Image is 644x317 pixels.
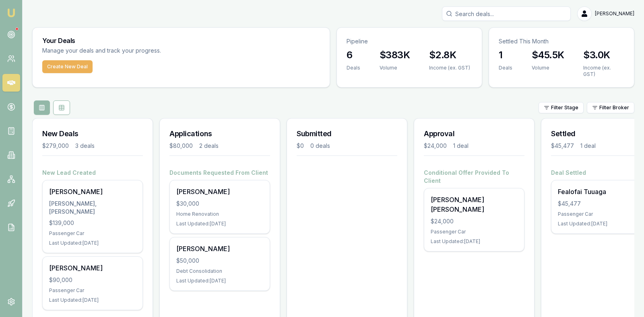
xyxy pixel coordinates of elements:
h4: New Lead Created [42,169,143,177]
h3: 6 [347,49,360,61]
div: 3 deals [75,142,95,150]
div: Volume [380,65,410,71]
div: Last Updated: [DATE] [176,278,263,284]
h3: $3.0K [583,49,624,61]
h4: Documents Requested From Client [169,169,270,177]
h3: 1 [499,49,512,61]
div: 1 deal [580,142,596,150]
div: [PERSON_NAME] [PERSON_NAME] [431,195,518,214]
div: Last Updated: [DATE] [49,297,136,303]
span: [PERSON_NAME] [595,10,634,17]
div: $24,000 [424,142,447,150]
div: 0 deals [310,142,330,150]
div: $0 [297,142,304,150]
span: Filter Broker [599,104,629,111]
div: Passenger Car [49,287,136,294]
div: [PERSON_NAME] [49,187,136,196]
h3: $45.5K [532,49,564,61]
img: emu-icon-u.png [6,8,16,18]
h3: Applications [169,128,270,139]
button: Create New Deal [42,60,93,73]
h3: Approval [424,128,524,139]
div: Last Updated: [DATE] [176,221,263,227]
p: Settled This Month [499,37,624,45]
div: $90,000 [49,276,136,284]
div: $139,000 [49,219,136,227]
div: $50,000 [176,257,263,265]
div: [PERSON_NAME] [176,244,263,254]
button: Filter Stage [539,102,584,113]
div: $80,000 [169,142,193,150]
div: [PERSON_NAME] [49,263,136,273]
div: Deals [347,65,360,71]
h4: Conditional Offer Provided To Client [424,169,524,185]
h3: Your Deals [42,37,320,44]
div: [PERSON_NAME] [176,187,263,196]
div: [PERSON_NAME], [PERSON_NAME] [49,200,136,216]
span: Filter Stage [551,104,578,111]
div: Last Updated: [DATE] [431,238,518,245]
div: 2 deals [199,142,219,150]
button: Filter Broker [587,102,634,113]
h3: Submitted [297,128,397,139]
div: Debt Consolidation [176,268,263,274]
div: Deals [499,65,512,71]
div: $279,000 [42,142,69,150]
div: Passenger Car [49,230,136,237]
div: $24,000 [431,217,518,225]
div: $45,477 [551,142,574,150]
input: Search deals [442,6,571,21]
h3: New Deals [42,128,143,139]
div: $30,000 [176,200,263,208]
p: Manage your deals and track your progress. [42,46,248,55]
div: Volume [532,65,564,71]
h3: $2.8K [429,49,470,61]
p: Pipeline [347,37,472,45]
h3: $383K [380,49,410,61]
div: Last Updated: [DATE] [49,240,136,246]
div: Income (ex. GST) [429,65,470,71]
div: 1 deal [453,142,469,150]
div: Passenger Car [431,229,518,235]
div: Home Renovation [176,211,263,217]
div: Income (ex. GST) [583,65,624,78]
